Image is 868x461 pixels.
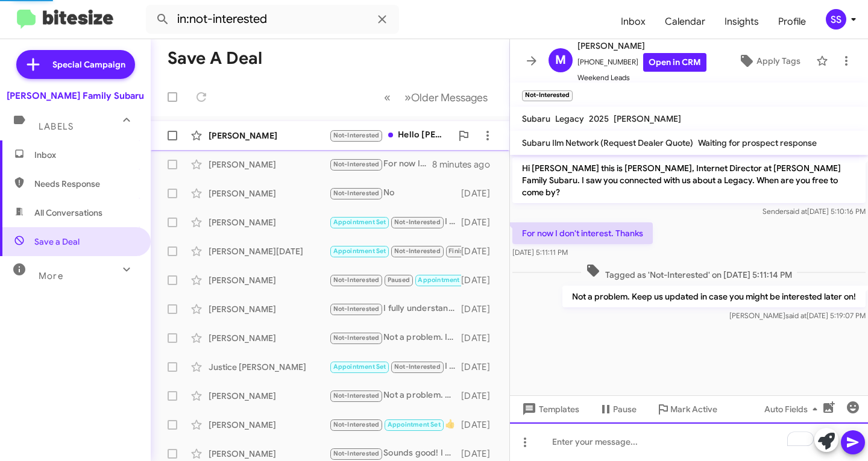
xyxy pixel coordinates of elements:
[333,363,386,371] span: Appointment Set
[329,331,461,345] div: Not a problem. I hope you have a great rest of your night
[785,311,807,320] span: said at
[729,311,866,320] span: [PERSON_NAME] [DATE] 5:19:07 PM
[377,85,495,110] nav: Page navigation example
[461,419,500,431] div: [DATE]
[522,113,550,124] span: Subaru
[39,121,74,132] span: Labels
[670,398,717,420] span: Mark Active
[589,113,609,124] span: 2025
[329,302,461,316] div: I fully understand. What vehicle did you end up purchasing?
[209,245,329,257] div: [PERSON_NAME][DATE]
[448,247,475,255] span: Finished
[209,158,329,171] div: [PERSON_NAME]
[512,248,568,257] span: [DATE] 5:11:11 PM
[333,334,380,342] span: Not-Interested
[329,215,461,229] div: I fully understand. Please keep us updated we would love to asssit you.
[461,303,500,315] div: [DATE]
[394,218,441,226] span: Not-Interested
[209,361,329,373] div: Justice [PERSON_NAME]
[522,137,693,148] span: Subaru Ilm Network (Request Dealer Quote)
[562,286,866,307] p: Not a problem. Keep us updated in case you might be interested later on!
[577,39,706,53] span: [PERSON_NAME]
[388,276,410,284] span: Paused
[461,361,500,373] div: [DATE]
[209,390,329,402] div: [PERSON_NAME]
[52,58,125,71] span: Special Campaign
[146,5,399,34] input: Search
[333,218,386,226] span: Appointment Set
[333,189,380,197] span: Not-Interested
[209,448,329,460] div: [PERSON_NAME]
[698,137,817,148] span: Waiting for prospect response
[520,398,579,420] span: Templates
[209,187,329,199] div: [PERSON_NAME]
[7,90,144,102] div: [PERSON_NAME] Family Subaru
[555,51,566,70] span: M
[333,392,380,400] span: Not-Interested
[510,422,868,461] div: To enrich screen reader interactions, please activate Accessibility in Grammarly extension settings
[432,158,500,171] div: 8 minutes ago
[786,207,807,216] span: said at
[655,4,715,39] a: Calendar
[715,4,769,39] a: Insights
[333,131,380,139] span: Not-Interested
[461,216,500,228] div: [DATE]
[384,90,391,105] span: «
[755,398,832,420] button: Auto Fields
[728,50,810,72] button: Apply Tags
[512,222,653,244] p: For now I don't interest. Thanks
[461,390,500,402] div: [DATE]
[461,332,500,344] div: [DATE]
[39,271,63,281] span: More
[756,50,800,72] span: Apply Tags
[329,360,461,374] div: I fully understand.
[826,9,846,30] div: SS
[614,113,681,124] span: [PERSON_NAME]
[209,130,329,142] div: [PERSON_NAME]
[763,207,866,216] span: Sender [DATE] 5:10:16 PM
[397,85,495,110] button: Next
[581,263,797,281] span: Tagged as 'Not-Interested' on [DATE] 5:11:14 PM
[329,447,461,460] div: Sounds good! I hope you have a great rest of your day!
[769,4,816,39] a: Profile
[411,91,488,104] span: Older Messages
[333,276,380,284] span: Not-Interested
[646,398,727,420] button: Mark Active
[16,50,135,79] a: Special Campaign
[333,305,380,313] span: Not-Interested
[209,419,329,431] div: [PERSON_NAME]
[168,49,262,68] h1: Save a Deal
[589,398,646,420] button: Pause
[329,389,461,403] div: Not a problem. Keep us updated if you might be interested!
[209,274,329,286] div: [PERSON_NAME]
[333,247,386,255] span: Appointment Set
[329,418,461,431] div: 👍
[577,53,706,72] span: [PHONE_NUMBER]
[329,186,461,200] div: No
[34,236,80,248] span: Save a Deal
[510,398,589,420] button: Templates
[209,332,329,344] div: [PERSON_NAME]
[512,157,866,203] p: Hi [PERSON_NAME] this is [PERSON_NAME], Internet Director at [PERSON_NAME] Family Subaru. I saw y...
[377,85,398,110] button: Previous
[404,90,411,105] span: »
[461,187,500,199] div: [DATE]
[34,207,102,219] span: All Conversations
[764,398,822,420] span: Auto Fields
[611,4,655,39] a: Inbox
[34,149,137,161] span: Inbox
[522,90,573,101] small: Not-Interested
[209,303,329,315] div: [PERSON_NAME]
[418,276,471,284] span: Appointment Set
[613,398,637,420] span: Pause
[461,245,500,257] div: [DATE]
[329,273,461,287] div: Will do
[333,160,380,168] span: Not-Interested
[461,448,500,460] div: [DATE]
[329,244,461,258] div: Not a problem. I hope you have a great rest of your day!
[333,421,380,428] span: Not-Interested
